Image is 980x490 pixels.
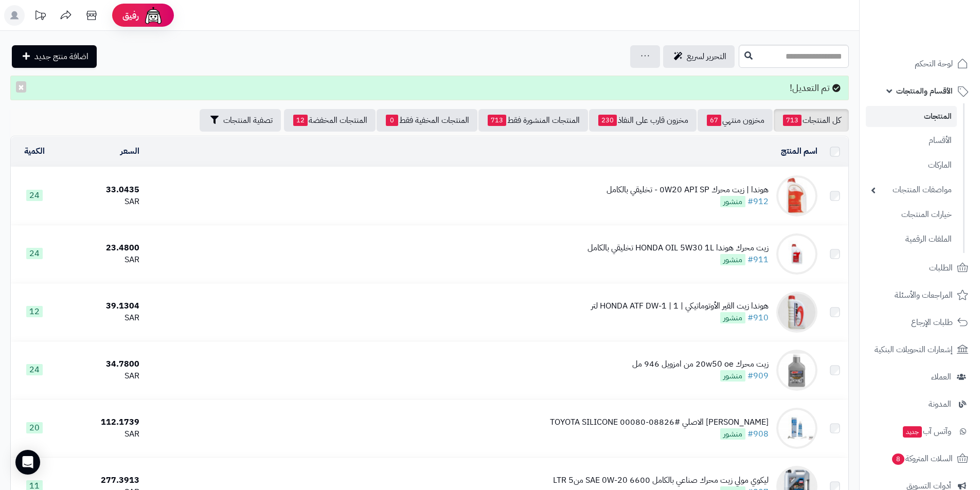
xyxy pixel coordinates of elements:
div: 34.7800 [62,358,139,370]
div: هوندا | زيت محرك 0W20 API SP - تخليقي بالكامل [607,184,769,196]
a: المنتجات المنشورة فقط713 [478,109,588,132]
img: هوندا زيت القير الأوتوماتيكي | HONDA ATF DW-1 | 1 لتر [776,292,817,333]
div: هوندا زيت القير الأوتوماتيكي | HONDA ATF DW-1 | 1 لتر [591,300,769,312]
div: زيت محرك 20w50 oe من امزويل 946 مل [632,358,769,370]
a: #911 [747,253,769,266]
a: اسم المنتج [781,145,817,157]
span: إشعارات التحويلات البنكية [875,342,953,357]
div: 33.0435 [62,184,139,196]
a: التحرير لسريع [663,45,735,68]
a: كل المنتجات713 [774,109,849,132]
span: وآتس آب [902,424,951,439]
span: 24 [26,364,43,375]
a: اضافة منتج جديد [12,45,97,68]
span: اضافة منتج جديد [34,50,88,63]
a: السعر [120,145,139,157]
span: منشور [720,254,745,265]
a: #912 [747,195,769,208]
a: المدونة [866,392,974,416]
a: وآتس آبجديد [866,419,974,444]
a: الطلبات [866,256,974,280]
img: ai-face.png [143,5,164,26]
a: المنتجات المخفضة12 [284,109,376,132]
span: 24 [26,190,43,201]
button: تصفية المنتجات [200,109,281,132]
div: 112.1739 [62,416,139,428]
a: الماركات [866,154,957,176]
button: × [16,81,26,93]
div: 277.3913 [62,475,139,486]
a: #910 [747,312,769,324]
span: منشور [720,428,745,440]
div: SAR [62,312,139,324]
a: #908 [747,428,769,440]
span: لوحة التحكم [915,57,953,71]
div: زيت محرك هوندا HONDA OIL 5W30 1L تخليقي بالكامل [587,242,769,254]
span: رفيق [122,9,139,22]
div: تم التعديل! [10,76,849,100]
span: منشور [720,370,745,382]
a: مخزون منتهي67 [698,109,773,132]
img: logo-2.png [910,27,970,49]
a: المنتجات [866,106,957,127]
div: [PERSON_NAME] الاصلي #08826-00080 TOYOTA SILICONE [550,416,769,428]
span: 12 [293,115,308,126]
img: زيت محرك هوندا HONDA OIL 5W30 1L تخليقي بالكامل [776,233,817,275]
img: هوندا | زيت محرك 0W20 API SP - تخليقي بالكامل [776,175,817,216]
a: خيارات المنتجات [866,204,957,226]
a: تحديثات المنصة [27,5,53,28]
a: مخزون قارب على النفاذ230 [589,109,697,132]
a: لوحة التحكم [866,51,974,76]
span: 12 [26,306,43,317]
span: منشور [720,312,745,323]
a: الأقسام [866,130,957,152]
span: 0 [386,115,398,126]
div: SAR [62,428,139,440]
span: جديد [903,426,922,438]
span: 713 [488,115,506,126]
a: الملفات الرقمية [866,228,957,250]
span: الأقسام والمنتجات [896,84,953,98]
span: طلبات الإرجاع [911,315,953,330]
a: العملاء [866,365,974,389]
span: المراجعات والأسئلة [895,288,953,302]
span: 230 [598,115,617,126]
div: 39.1304 [62,300,139,312]
a: #909 [747,370,769,382]
img: سيليكون تويوتا الاصلي #08826-00080 TOYOTA SILICONE [776,408,817,449]
a: إشعارات التحويلات البنكية [866,337,974,362]
span: المدونة [929,397,951,411]
div: ليكوي مولي زيت محرك صناعي بالكامل 6600 SAE 0W-20 منLTR 5 [553,475,769,486]
span: العملاء [931,370,951,384]
span: 8 [892,453,904,465]
a: المراجعات والأسئلة [866,283,974,307]
div: SAR [62,370,139,382]
span: 713 [783,115,801,126]
a: مواصفات المنتجات [866,179,957,201]
span: السلات المتروكة [891,451,953,466]
span: التحرير لسريع [687,50,726,63]
img: زيت محرك 20w50 oe من امزويل 946 مل [776,350,817,391]
div: Open Intercom Messenger [15,450,40,475]
div: SAR [62,196,139,208]
div: SAR [62,254,139,266]
a: السلات المتروكة8 [866,446,974,471]
span: منشور [720,196,745,207]
span: الطلبات [929,261,953,275]
span: 20 [26,422,43,433]
div: 23.4800 [62,242,139,254]
a: الكمية [24,145,45,157]
span: 24 [26,248,43,259]
span: 67 [707,115,721,126]
span: تصفية المنتجات [223,114,273,126]
a: المنتجات المخفية فقط0 [377,109,477,132]
a: طلبات الإرجاع [866,310,974,335]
